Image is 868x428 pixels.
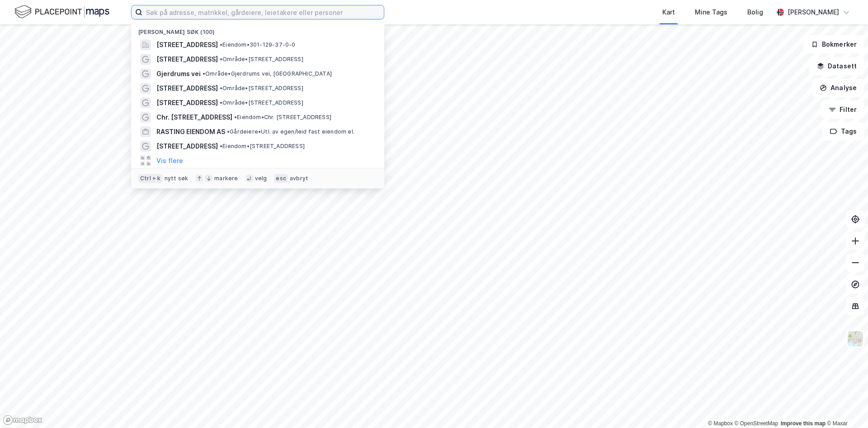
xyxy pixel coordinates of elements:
span: Eiendom • 301-129-37-0-0 [220,41,296,48]
div: avbryt [290,175,308,182]
span: Gårdeiere • Utl. av egen/leid fast eiendom el. [227,128,354,135]
button: Vis flere [156,155,183,166]
span: RASTING EIENDOM AS [156,126,225,137]
span: [STREET_ADDRESS] [156,54,218,65]
span: [STREET_ADDRESS] [156,83,218,94]
a: Mapbox homepage [3,415,42,425]
div: [PERSON_NAME] søk (100) [131,21,384,38]
span: Chr. [STREET_ADDRESS] [156,112,232,123]
button: Datasett [809,57,864,75]
img: logo.f888ab2527a4732fd821a326f86c7f29.svg [14,4,109,20]
span: • [203,70,205,77]
a: OpenStreetMap [735,420,778,427]
span: • [220,85,222,91]
div: Bolig [747,7,763,18]
span: Eiendom • Chr. [STREET_ADDRESS] [234,114,331,121]
div: Ctrl + k [138,174,163,183]
a: Improve this map [781,420,826,427]
span: Gjerdrums vei [156,68,201,79]
span: • [220,41,222,48]
span: • [220,143,222,149]
div: Mine Tags [695,7,727,18]
iframe: Chat Widget [823,385,868,428]
span: Område • [STREET_ADDRESS] [220,85,303,92]
span: • [234,114,237,120]
div: Kart [662,7,675,18]
span: [STREET_ADDRESS] [156,141,218,152]
div: nytt søk [165,175,189,182]
span: Eiendom • [STREET_ADDRESS] [220,143,305,150]
span: • [227,128,230,135]
div: esc [274,174,288,183]
span: [STREET_ADDRESS] [156,39,218,50]
div: [PERSON_NAME] [788,7,839,18]
span: [STREET_ADDRESS] [156,97,218,108]
span: Område • [STREET_ADDRESS] [220,99,303,106]
span: Område • [STREET_ADDRESS] [220,56,303,63]
a: Mapbox [708,420,733,427]
span: • [220,99,222,106]
button: Bokmerker [803,35,864,53]
input: Søk på adresse, matrikkel, gårdeiere, leietakere eller personer [142,5,384,19]
button: Filter [821,101,864,119]
span: Område • Gjerdrums vei, [GEOGRAPHIC_DATA] [203,70,332,77]
button: Tags [822,122,864,140]
div: markere [214,175,238,182]
img: Z [847,330,864,347]
button: Analyse [812,79,864,97]
div: velg [255,175,267,182]
span: • [220,56,222,63]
